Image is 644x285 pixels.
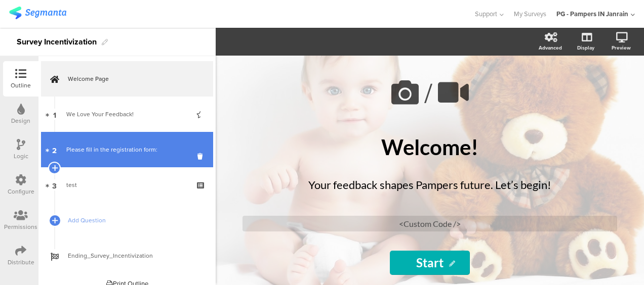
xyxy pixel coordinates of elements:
[52,179,57,191] span: 3
[539,44,562,52] div: Advanced
[41,61,213,97] a: Welcome Page
[68,251,197,261] span: Ending_Survey_Incentivization
[68,74,197,84] span: Welcome Page
[66,180,187,190] div: test
[390,251,470,275] input: Start
[17,34,97,50] div: Survey Incentivization
[66,109,187,119] div: We Love Your Feedback!
[66,145,187,155] div: Please fill in the registration form:
[68,215,197,225] span: Add Question
[424,73,432,113] span: /
[41,97,213,132] a: 1 We Love Your Feedback!
[8,258,34,267] div: Distribute
[577,44,594,52] div: Display
[41,132,213,167] a: 2 Please fill in the registration form:
[52,144,57,155] span: 2
[475,9,497,19] span: Support
[9,7,66,19] img: segmanta logo
[4,222,37,231] div: Permissions
[53,109,56,120] span: 1
[243,134,617,160] p: Welcome!
[556,9,628,19] div: PG - Pampers IN Janrain
[612,44,631,52] div: Preview
[11,81,31,90] div: Outline
[41,167,213,203] a: 3 test
[243,216,617,231] div: <Custom Code />
[8,187,34,196] div: Configure
[11,116,30,125] div: Design
[14,152,28,161] div: Logic
[197,152,206,161] i: Delete
[253,176,607,193] p: Your feedback shapes Pampers future. Let’s begin!
[41,238,213,273] a: Ending_Survey_Incentivization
